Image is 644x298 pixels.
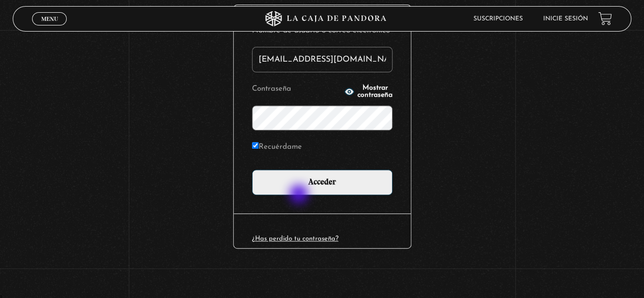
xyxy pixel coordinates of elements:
button: Mostrar contraseña [344,85,393,99]
label: Recuérdame [252,140,302,155]
span: Menu [41,16,58,22]
span: Mostrar contraseña [357,85,393,99]
a: View your shopping cart [598,12,612,25]
a: Suscripciones [473,16,523,22]
label: Contraseña [252,82,342,97]
a: ¿Has perdido tu contraseña? [252,235,339,242]
input: Acceder [252,170,393,195]
span: Cerrar [38,24,62,31]
input: Recuérdame [252,142,259,149]
a: Inicie sesión [543,16,588,22]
